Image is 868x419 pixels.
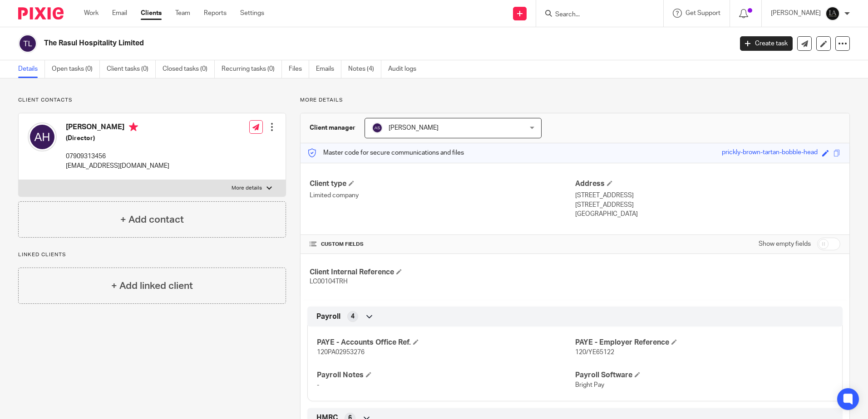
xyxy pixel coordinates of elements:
img: svg%3E [18,34,37,53]
span: LC00104TRH [310,278,348,285]
a: Email [112,9,127,18]
h4: Payroll Software [575,370,833,380]
p: More details [232,185,262,192]
i: Primary [129,122,138,132]
h4: Payroll Notes [317,370,575,380]
p: 07909313456 [66,152,169,161]
h4: CUSTOM FIELDS [310,241,575,248]
img: Lockhart+Amin+-+1024x1024+-+light+on+dark.jpg [825,6,840,21]
div: prickly-brown-tartan-bobble-head [722,148,818,158]
p: [PERSON_NAME] [771,9,821,18]
a: Clients [141,9,162,18]
a: Settings [240,9,264,18]
h4: + Add contact [120,213,184,227]
a: Emails [316,60,341,78]
p: Master code for secure communications and files [307,148,464,157]
span: - [317,382,319,388]
a: Team [175,9,190,18]
span: Payroll [316,312,340,322]
a: Client tasks (0) [107,60,156,78]
span: 4 [351,312,355,321]
label: Show empty fields [759,239,811,248]
a: Recurring tasks (0) [222,60,282,78]
p: Client contacts [18,97,286,104]
span: [PERSON_NAME] [389,125,439,131]
p: [STREET_ADDRESS] [575,191,840,200]
p: [STREET_ADDRESS] [575,200,840,209]
h4: Client type [310,179,575,189]
span: Bright Pay [575,382,604,388]
a: Open tasks (0) [52,60,100,78]
a: Work [84,9,99,18]
span: Get Support [686,10,720,16]
a: Audit logs [388,60,423,78]
h4: + Add linked client [111,279,193,293]
a: Details [18,60,45,78]
span: 120/YE65122 [575,349,614,356]
img: svg%3E [372,122,383,133]
h3: Client manager [310,123,355,132]
h4: PAYE - Employer Reference [575,338,833,347]
a: Notes (4) [348,60,381,78]
a: Closed tasks (0) [163,60,215,78]
h5: (Director) [66,134,169,143]
img: Pixie [18,7,64,19]
span: 120PA02953276 [317,349,365,356]
input: Search [554,11,636,19]
h4: Address [575,179,840,189]
h4: [PERSON_NAME] [66,122,169,134]
a: Create task [740,36,793,51]
h2: The Rasul Hospitality Limited [44,39,590,48]
p: [EMAIL_ADDRESS][DOMAIN_NAME] [66,161,169,171]
a: Reports [204,9,227,18]
h4: Client Internal Reference [310,268,575,277]
p: Linked clients [18,251,286,258]
p: More details [300,97,850,104]
p: [GEOGRAPHIC_DATA] [575,209,840,219]
p: Limited company [310,191,575,200]
a: Files [289,60,309,78]
h4: PAYE - Accounts Office Ref. [317,338,575,347]
img: svg%3E [28,122,57,151]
